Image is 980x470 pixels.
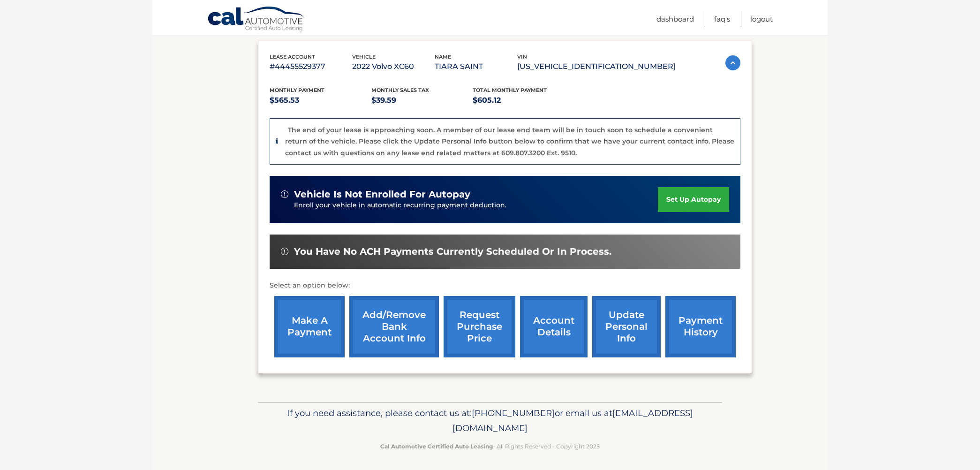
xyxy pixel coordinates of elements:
[472,408,555,418] span: [PHONE_NUMBER]
[435,60,517,73] p: TIARA SAINT
[444,296,515,357] a: request purchase price
[435,53,451,60] span: name
[592,296,661,357] a: update personal info
[274,296,345,357] a: make a payment
[371,87,429,93] span: Monthly sales Tax
[285,126,734,157] p: The end of your lease is approaching soon. A member of our lease end team will be in touch soon t...
[294,246,611,258] span: You have no ACH payments currently scheduled or in process.
[665,296,736,357] a: payment history
[658,187,729,212] a: set up autopay
[349,296,439,357] a: Add/Remove bank account info
[294,200,658,211] p: Enroll your vehicle in automatic recurring payment deduction.
[264,441,716,451] p: - All Rights Reserved - Copyright 2025
[294,189,470,200] span: vehicle is not enrolled for autopay
[473,94,574,107] p: $605.12
[270,53,315,60] span: lease account
[264,406,716,436] p: If you need assistance, please contact us at: or email us at
[656,11,694,27] a: Dashboard
[725,55,740,70] img: accordion-active.svg
[352,53,376,60] span: vehicle
[281,248,288,255] img: alert-white.svg
[270,60,352,73] p: #44455529377
[270,280,740,291] p: Select an option below:
[714,11,730,27] a: FAQ's
[352,60,435,73] p: 2022 Volvo XC60
[281,190,288,198] img: alert-white.svg
[517,53,527,60] span: vin
[520,296,588,357] a: account details
[473,87,547,93] span: Total Monthly Payment
[371,94,473,107] p: $39.59
[750,11,773,27] a: Logout
[207,6,306,33] a: Cal Automotive
[517,60,676,73] p: [US_VEHICLE_IDENTIFICATION_NUMBER]
[270,87,324,93] span: Monthly Payment
[270,94,371,107] p: $565.53
[380,443,493,450] strong: Cal Automotive Certified Auto Leasing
